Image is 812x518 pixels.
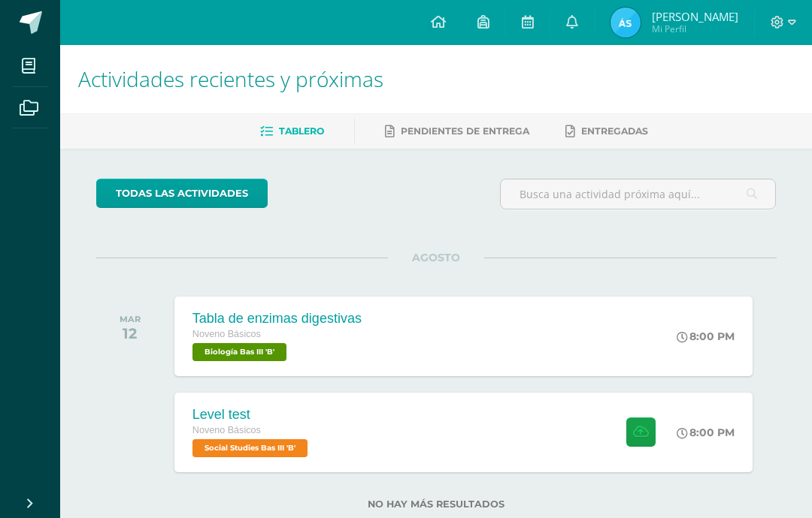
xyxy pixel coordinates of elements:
[385,119,529,143] a: Pendientes de entrega
[192,407,311,423] div: Level test
[192,343,286,361] span: Biología Bas III 'B'
[96,498,777,510] label: No hay más resultados
[120,314,141,324] div: MAR
[652,9,738,24] span: [PERSON_NAME]
[581,125,648,137] span: Entregadas
[96,179,268,208] a: todas las Actividades
[192,311,362,327] div: Tabla de enzimas digestivas
[192,425,261,435] span: Noveno Básicos
[192,439,308,457] span: Social Studies Bas III 'B'
[677,426,735,439] div: 8:00 PM
[388,251,484,264] span: AGOSTO
[260,119,324,143] a: Tablero
[501,179,776,209] input: Busca una actividad próxima aquí...
[120,324,141,342] div: 12
[78,65,383,93] span: Actividades recientes y próximas
[652,23,738,35] span: Mi Perfil
[192,329,261,339] span: Noveno Básicos
[611,8,641,38] img: eea23b151d503d54b1d6d2fc8f907f8c.png
[565,119,648,143] a: Entregadas
[401,125,529,137] span: Pendientes de entrega
[677,330,735,343] div: 8:00 PM
[279,125,324,137] span: Tablero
